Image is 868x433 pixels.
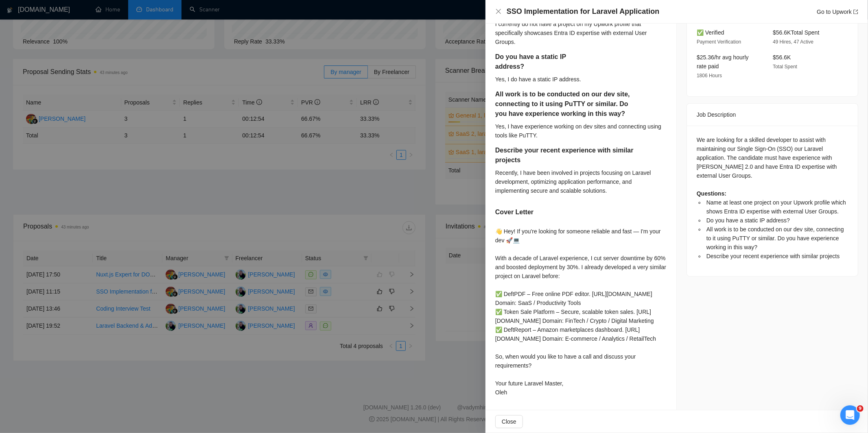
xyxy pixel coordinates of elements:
[697,29,724,36] span: ✅ Verified
[697,73,722,78] span: 1806 Hours
[697,104,848,126] div: Job Description
[697,54,749,70] span: $25.36/hr avg hourly rate paid
[853,9,858,14] span: export
[773,39,813,45] span: 49 Hires, 47 Active
[706,199,846,215] span: Name at least one project on your Upwork profile which shows Entra ID expertise with external Use...
[706,253,840,259] span: Describe your recent experience with similar projects
[773,64,797,70] span: Total Spent
[495,415,523,428] button: Close
[840,405,860,425] iframe: Intercom live chat
[495,52,582,72] h5: Do you have a static IP address?
[495,20,667,46] div: I currently do not have a project on my Upwork profile that specifically showcases Entra ID exper...
[495,168,667,195] div: Recently, I have been involved in projects focusing on Laravel development, optimizing applicatio...
[495,122,667,140] div: Yes, I have experience working on dev sites and connecting using tools like PuTTY.
[495,8,502,15] span: close
[495,146,641,165] h5: Describe your recent experience with similar projects
[495,75,597,84] div: Yes, I do have a static IP address.
[507,7,659,17] h4: SSO Implementation for Laravel Application
[697,135,848,261] div: We are looking for a skilled developer to assist with maintaining our Single Sign-On (SSO) our La...
[697,39,741,45] span: Payment Verification
[817,9,858,15] a: Go to Upworkexport
[502,417,516,426] span: Close
[773,29,819,36] span: $56.6K Total Spent
[495,207,533,217] h5: Cover Letter
[706,226,844,250] span: All work is to be conducted on our dev site, connecting to it using PuTTY or similar. Do you have...
[697,190,726,197] strong: Questions:
[773,54,791,61] span: $56.6K
[706,217,790,224] span: Do you have a static IP address?
[495,227,667,397] div: 👋 Hey! If you're looking for someone reliable and fast — I'm your dev 🚀💻 With a decade of Laravel...
[857,405,864,412] span: 9
[495,89,641,119] h5: All work is to be conducted on our dev site, connecting to it using PuTTY or similar. Do you have...
[495,8,502,15] button: Close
